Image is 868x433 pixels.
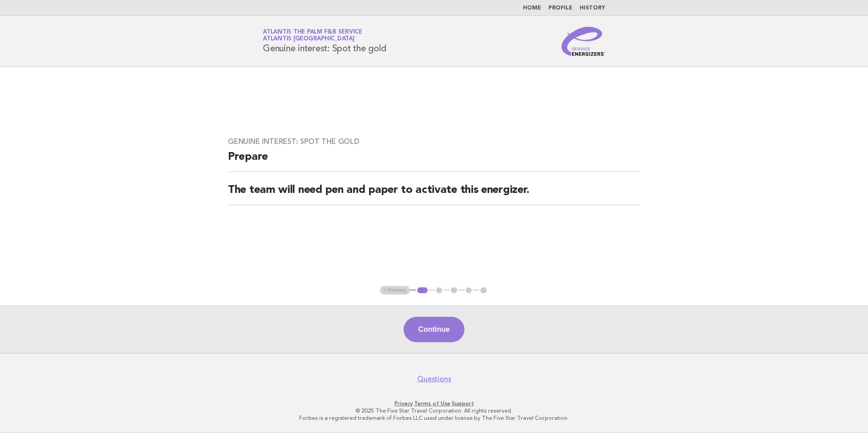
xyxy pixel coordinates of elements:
button: Continue [404,317,464,342]
a: Privacy [395,400,413,407]
p: · · [156,400,712,407]
a: Profile [548,5,572,11]
h2: Prepare [228,150,640,172]
a: Home [523,5,541,11]
a: Terms of Use [414,400,450,407]
a: Support [452,400,474,407]
span: Atlantis [GEOGRAPHIC_DATA] [263,36,355,42]
h1: Genuine interest: Spot the gold [263,30,386,53]
h2: The team will need pen and paper to activate this energizer. [228,183,640,205]
a: Questions [417,374,451,384]
button: 1 [416,286,429,295]
p: © 2025 The Five Star Travel Corporation. All rights reserved. [156,407,712,414]
h3: Genuine interest: Spot the gold [228,137,640,146]
a: Atlantis the Palm F&B ServiceAtlantis [GEOGRAPHIC_DATA] [263,29,362,42]
p: Forbes is a registered trademark of Forbes LLC used under license by The Five Star Travel Corpora... [156,414,712,422]
img: Service Energizers [562,27,605,56]
a: History [580,5,605,11]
